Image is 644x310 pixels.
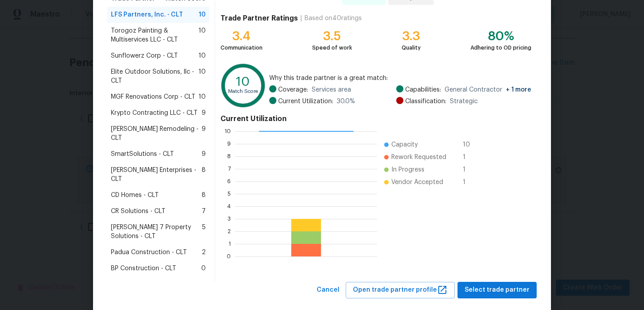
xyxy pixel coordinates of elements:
[202,150,206,159] span: 9
[228,229,231,234] text: 2
[111,223,202,241] span: [PERSON_NAME] 7 Property Solutions - CLT
[463,165,477,174] span: 1
[199,26,206,44] span: 10
[402,32,421,41] div: 3.3
[298,14,305,23] div: |
[220,43,263,52] div: Communication
[202,248,206,257] span: 2
[278,85,308,94] span: Coverage:
[470,43,531,52] div: Adhering to OD pricing
[202,109,206,117] span: 9
[506,87,531,93] span: + 1 more
[199,67,206,85] span: 10
[111,92,195,101] span: MGF Renovations Corp - CLT
[202,223,206,241] span: 5
[225,129,231,134] text: 10
[111,67,199,85] span: Elite Outdoor Solutions, llc - CLT
[111,150,174,159] span: SmartSolutions - CLT
[111,51,178,60] span: Sunflowerz Corp - CLT
[312,43,352,52] div: Speed of work
[228,191,231,197] text: 5
[312,85,351,94] span: Services area
[402,43,421,52] div: Quality
[227,254,231,259] text: 0
[227,154,231,159] text: 8
[463,153,477,162] span: 1
[391,165,424,174] span: In Progress
[201,264,206,273] span: 0
[337,97,355,106] span: 30.0 %
[227,204,231,209] text: 4
[269,74,531,83] span: Why this trade partner is a great match:
[111,264,176,273] span: BP Construction - CLT
[458,282,537,298] button: Select trade partner
[465,285,530,296] span: Select trade partner
[199,10,206,19] span: 10
[111,191,159,200] span: CD Homes - CLT
[317,285,339,296] span: Cancel
[111,125,202,142] span: [PERSON_NAME] Remodeling - CLT
[313,282,343,298] button: Cancel
[220,32,263,41] div: 3.4
[391,153,446,162] span: Rework Requested
[202,125,206,142] span: 9
[111,207,165,216] span: CR Solutions - CLT
[199,51,206,60] span: 10
[353,285,448,296] span: Open trade partner profile
[111,26,199,44] span: Torogoz Painting & Multiservices LLC - CLT
[450,97,478,106] span: Strategic
[111,248,187,257] span: Padua Construction - CLT
[228,216,231,222] text: 3
[229,241,231,247] text: 1
[463,178,477,187] span: 1
[405,97,446,106] span: Classification:
[445,85,531,94] span: General Contractor
[305,14,362,23] div: Based on 40 ratings
[228,89,258,94] text: Match Score
[227,141,231,147] text: 9
[228,166,231,172] text: 7
[202,207,206,216] span: 7
[391,140,418,149] span: Capacity
[202,166,206,184] span: 8
[405,85,441,94] span: Capabilities:
[391,178,443,187] span: Vendor Accepted
[111,166,202,184] span: [PERSON_NAME] Enterprises - CLT
[111,10,183,19] span: LFS Partners, Inc. - CLT
[199,92,206,101] span: 10
[463,140,477,149] span: 10
[220,114,531,123] h4: Current Utilization
[227,179,231,184] text: 6
[220,14,298,23] h4: Trade Partner Ratings
[346,282,455,298] button: Open trade partner profile
[111,109,198,117] span: Krypto Contracting LLC - CLT
[202,191,206,200] span: 8
[312,32,352,41] div: 3.5
[470,32,531,41] div: 80%
[236,75,250,88] text: 10
[278,97,333,106] span: Current Utilization:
